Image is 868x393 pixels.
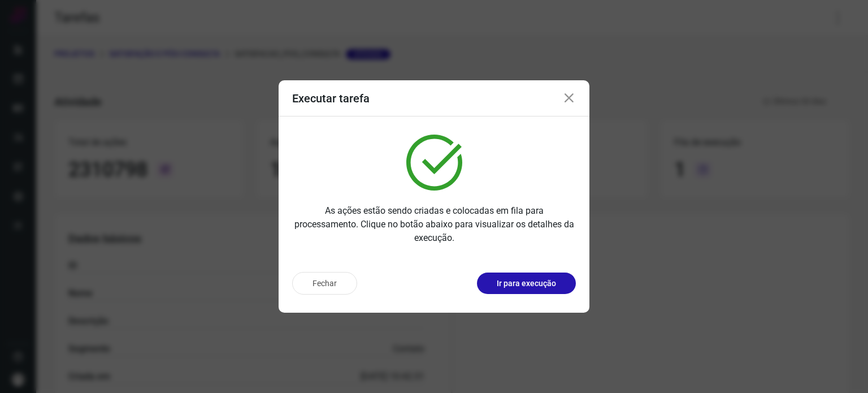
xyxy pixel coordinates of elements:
p: Ir para execução [497,278,556,290]
img: verified.svg [406,135,462,191]
p: As ações estão sendo criadas e colocadas em fila para processamento. Clique no botão abaixo para ... [292,204,576,245]
button: Ir para execução [477,273,576,294]
button: Fechar [292,272,357,295]
h3: Executar tarefa [292,92,370,105]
